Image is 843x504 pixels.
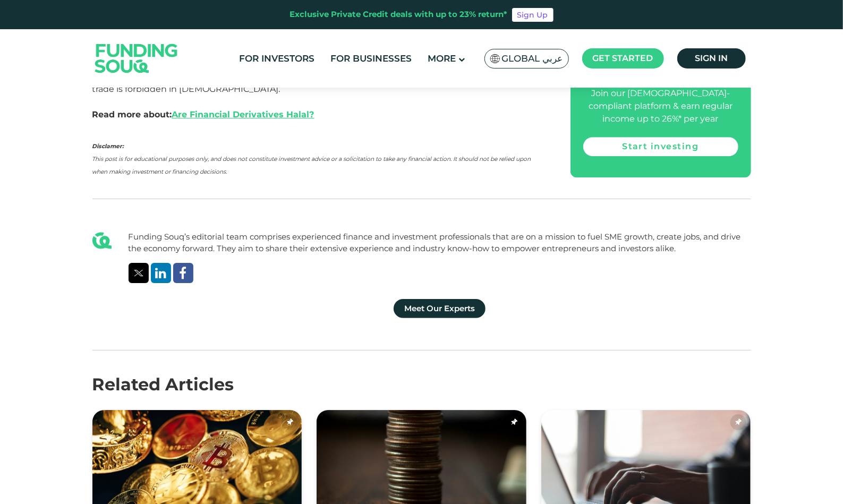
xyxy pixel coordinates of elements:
span: Global عربي [502,53,563,65]
a: Sign Up [512,8,554,22]
a: Are Financial Derivatives Halal? [172,109,314,119]
em: This post is for educational purposes only, and does not constitute investment advice or a solici... [92,156,531,175]
span: Sign in [695,53,728,63]
a: Start investing [583,137,738,156]
a: Sign in [677,48,746,69]
span: Get started [593,53,653,63]
div: Exclusive Private Credit deals with up to 23% return* [290,8,508,21]
div: Join our [DEMOGRAPHIC_DATA]-compliant platform & earn regular income up to 26%* per year [583,87,738,125]
img: SA Flag [490,54,500,63]
img: Blog Author [92,231,112,250]
img: Logo [84,31,189,85]
span: - When it comes to options – which is the right to buy or sell a stock at a future date – placing... [92,71,543,119]
img: twitter [134,270,143,276]
span: Related Articles [92,374,234,395]
strong: Read more about: [92,109,314,119]
a: For Investors [236,50,317,67]
a: Meet Our Experts [394,299,486,318]
div: Funding Souq’s editorial team comprises experienced finance and investment professionals that are... [129,231,751,255]
span: More [428,53,456,64]
em: Disclamer: [92,143,124,150]
a: For Businesses [328,50,414,67]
